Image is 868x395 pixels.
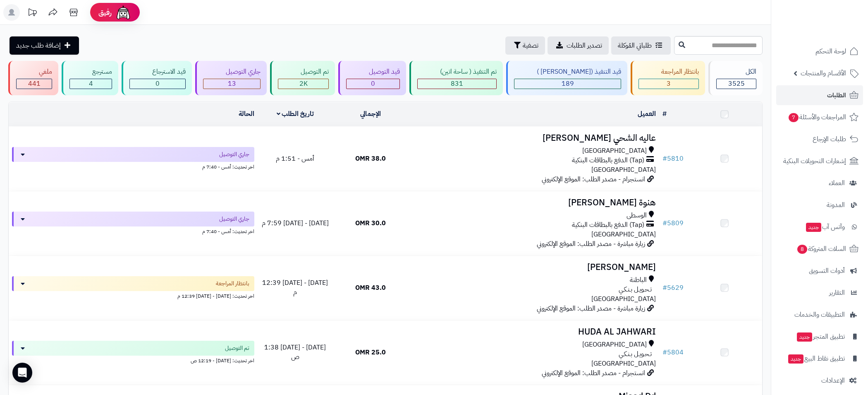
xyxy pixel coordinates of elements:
span: جديد [788,354,803,364]
h3: [PERSON_NAME] [411,263,656,272]
a: ملغي 441 [7,61,60,95]
span: التطبيقات والخدمات [794,309,845,320]
a: تحديثات المنصة [22,4,43,23]
a: الإجمالي [360,109,381,119]
img: ai-face.png [115,4,132,21]
span: 2K [299,79,308,89]
span: الوسطى [626,211,647,220]
span: 43.0 OMR [355,283,386,293]
span: جديد [806,223,821,232]
span: (Tap) الدفع بالبطاقات البنكية [572,156,644,165]
span: 7 [788,113,799,123]
span: تـحـويـل بـنـكـي [619,349,652,359]
span: 25.0 OMR [355,347,386,357]
a: # [662,109,667,119]
span: العملاء [829,177,845,189]
span: جديد [797,332,812,342]
span: 3 [667,79,671,89]
a: #5804 [662,347,684,357]
span: [DATE] - [DATE] 12:39 م [262,278,328,297]
span: تصفية [523,41,538,51]
div: بانتظار المراجعة [638,67,699,77]
span: 8 [797,244,808,254]
a: #5810 [662,154,684,164]
span: انستجرام - مصدر الطلب: الموقع الإلكتروني [542,368,645,378]
div: 4 [70,79,112,89]
img: logo-2.png [812,11,860,29]
div: 13 [203,79,260,89]
div: 441 [17,79,52,89]
span: جاري التوصيل [219,215,249,223]
a: طلباتي المُوكلة [611,36,671,55]
a: العملاء [776,173,863,193]
span: المراجعات والأسئلة [788,111,846,123]
h3: HUDA AL JAHWARI [411,327,656,337]
span: إضافة طلب جديد [16,41,61,51]
a: أدوات التسويق [776,261,863,281]
span: [GEOGRAPHIC_DATA] [582,340,647,349]
div: 2044 [278,79,328,89]
a: جاري التوصيل 13 [194,61,268,95]
span: 4 [89,79,93,89]
a: تم التوصيل 2K [268,61,337,95]
span: 30.0 OMR [355,218,386,228]
span: لوحة التحكم [815,46,846,57]
a: لوحة التحكم [776,41,863,61]
a: المدونة [776,195,863,215]
a: تطبيق المتجرجديد [776,327,863,347]
span: السلات المتروكة [796,243,846,255]
a: طلبات الإرجاع [776,129,863,149]
a: الكل3525 [707,61,764,95]
a: إضافة طلب جديد [10,36,79,55]
span: 0 [371,79,375,89]
div: اخر تحديث: أمس - 7:40 م [12,162,254,171]
a: #5629 [662,283,684,293]
a: وآتس آبجديد [776,217,863,237]
span: # [662,283,667,293]
span: (Tap) الدفع بالبطاقات البنكية [572,220,644,230]
div: ملغي [16,67,52,77]
a: #5809 [662,218,684,228]
a: الإعدادات [776,371,863,390]
span: جاري التوصيل [219,150,249,159]
div: 0 [130,79,185,89]
span: 441 [28,79,41,89]
div: تم التوصيل [278,67,329,77]
span: 0 [155,79,160,89]
span: التقارير [829,287,845,299]
span: طلبات الإرجاع [813,133,846,145]
div: اخر تحديث: أمس - 7:40 م [12,226,254,235]
div: اخر تحديث: [DATE] - 12:19 ص [12,356,254,364]
a: المراجعات والأسئلة7 [776,107,863,127]
span: تصدير الطلبات [567,41,602,51]
span: 38.0 OMR [355,154,386,164]
span: تطبيق المتجر [796,331,845,342]
a: السلات المتروكة8 [776,239,863,259]
a: تاريخ الطلب [277,109,314,119]
span: انستجرام - مصدر الطلب: الموقع الإلكتروني [542,174,645,184]
span: [GEOGRAPHIC_DATA] [591,294,656,304]
span: [GEOGRAPHIC_DATA] [591,359,656,369]
span: 3525 [728,79,745,89]
a: التطبيقات والخدمات [776,305,863,325]
div: 3 [639,79,698,89]
span: المدونة [827,199,845,211]
h3: هنوة [PERSON_NAME] [411,198,656,207]
span: # [662,347,667,357]
span: [DATE] - [DATE] 1:38 ص [264,342,326,362]
div: قيد الاسترجاع [129,67,186,77]
span: # [662,154,667,164]
span: [GEOGRAPHIC_DATA] [591,165,656,175]
a: إشعارات التحويلات البنكية [776,151,863,171]
div: قيد التنفيذ ([PERSON_NAME] ) [514,67,621,77]
span: أمس - 1:51 م [276,154,314,164]
div: تم التنفيذ ( ساحة اتين) [417,67,497,77]
div: Open Intercom Messenger [12,363,32,383]
span: 189 [562,79,574,89]
a: الحالة [239,109,254,119]
span: # [662,218,667,228]
span: أدوات التسويق [809,265,845,277]
span: وآتس آب [805,221,845,233]
a: تصدير الطلبات [548,36,609,55]
span: تم التوصيل [225,344,249,352]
